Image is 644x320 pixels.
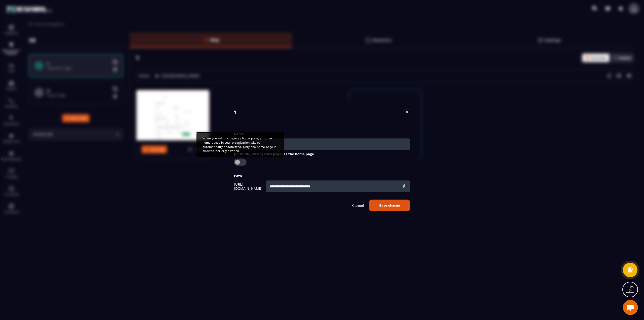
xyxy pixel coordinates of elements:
[623,300,638,315] a: Mở cuộc trò chuyện
[234,109,236,116] h4: 1
[234,182,264,190] span: [URL][DOMAIN_NAME]
[203,136,278,153] p: When you set this page as home page, all other home pages in your organization will be automatica...
[352,203,364,207] p: Cancel
[234,174,242,178] label: Path
[369,200,410,211] button: Save change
